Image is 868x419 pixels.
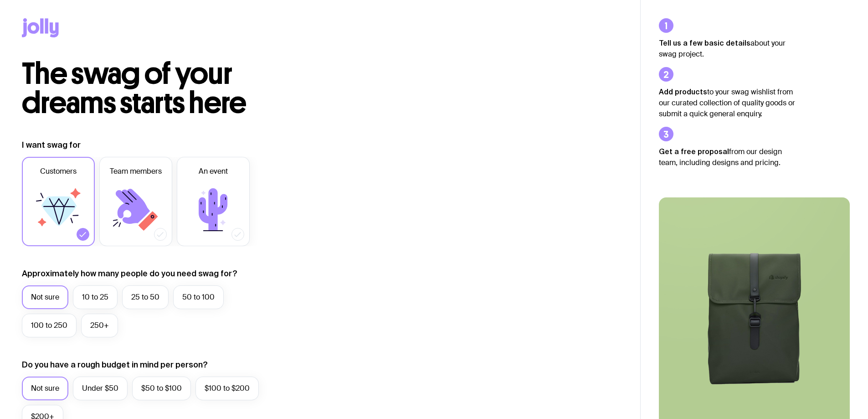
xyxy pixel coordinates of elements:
[195,377,259,400] label: $100 to $200
[659,39,750,47] strong: Tell us a few basic details
[81,314,118,337] label: 250+
[659,86,796,119] p: to your swag wishlist from our curated collection of quality goods or submit a quick general enqu...
[659,147,729,155] strong: Get a free proposal
[73,377,128,400] label: Under $50
[22,314,77,337] label: 100 to 250
[22,56,247,121] span: The swag of your dreams starts here
[110,166,162,177] span: Team members
[22,377,68,400] label: Not sure
[173,285,224,309] label: 50 to 100
[659,88,707,96] strong: Add products
[122,285,169,309] label: 25 to 50
[22,285,68,309] label: Not sure
[199,166,228,177] span: An event
[132,377,191,400] label: $50 to $100
[659,146,796,168] p: from our design team, including designs and pricing.
[22,359,208,370] label: Do you have a rough budget in mind per person?
[22,268,237,279] label: Approximately how many people do you need swag for?
[73,285,118,309] label: 10 to 25
[22,140,81,150] label: I want swag for
[40,166,77,177] span: Customers
[659,37,796,60] p: about your swag project.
